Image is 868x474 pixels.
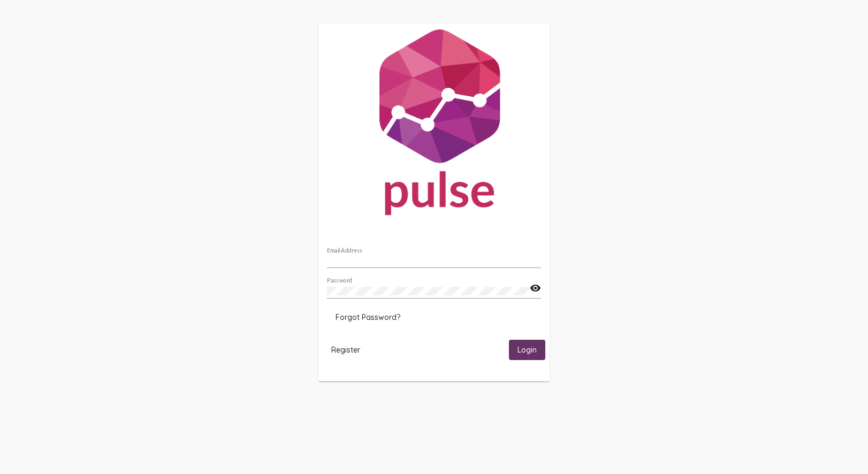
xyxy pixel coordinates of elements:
button: Forgot Password? [327,308,409,327]
button: Register [323,340,369,360]
img: Pulse For Good Logo [318,24,550,226]
mat-icon: visibility [530,282,541,295]
span: Forgot Password? [336,312,400,322]
span: Register [331,345,360,355]
span: Login [517,346,537,355]
button: Login [509,340,545,360]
